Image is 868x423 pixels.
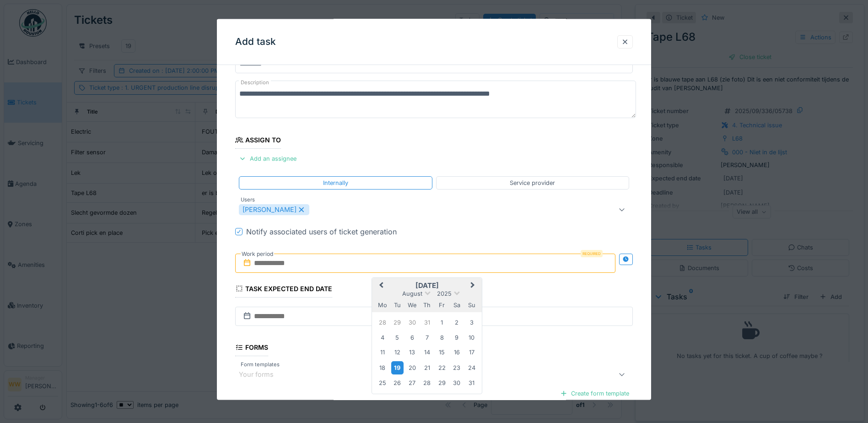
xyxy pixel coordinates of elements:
div: Forms [235,340,268,356]
div: Choose Friday, 22 August 2025 [436,361,448,374]
div: Choose Wednesday, 13 August 2025 [406,346,418,358]
div: Choose Wednesday, 30 July 2025 [406,316,418,329]
div: Choose Wednesday, 6 August 2025 [406,331,418,343]
div: Choose Friday, 1 August 2025 [436,316,448,329]
div: Choose Wednesday, 20 August 2025 [406,361,418,374]
div: Friday [436,298,448,311]
div: Wednesday [406,298,418,311]
button: Previous Month [373,278,388,293]
div: Choose Monday, 18 August 2025 [376,361,388,374]
div: Saturday [451,298,463,311]
div: Tuesday [391,298,404,311]
div: Choose Tuesday, 29 July 2025 [391,316,404,329]
div: Choose Monday, 4 August 2025 [376,331,388,343]
div: Choose Thursday, 21 August 2025 [421,361,433,374]
label: Users [239,195,257,203]
label: Form templates [239,361,281,369]
div: Choose Saturday, 16 August 2025 [451,346,463,358]
div: Internally [323,178,348,187]
div: Choose Sunday, 24 August 2025 [465,361,478,374]
div: Assign to [235,133,281,149]
label: Work period [241,249,274,259]
div: Choose Thursday, 7 August 2025 [421,331,433,343]
div: Task expected end date [235,282,332,297]
div: Choose Sunday, 3 August 2025 [465,316,478,329]
div: Thursday [421,298,433,311]
div: Choose Wednesday, 27 August 2025 [406,377,418,389]
div: Choose Sunday, 17 August 2025 [465,346,478,358]
h2: [DATE] [372,281,482,289]
div: Choose Sunday, 31 August 2025 [465,377,478,389]
div: Choose Saturday, 9 August 2025 [451,331,463,343]
button: Next Month [466,278,481,293]
div: Sunday [465,298,478,311]
div: Choose Saturday, 30 August 2025 [451,377,463,389]
div: Choose Sunday, 10 August 2025 [465,331,478,343]
div: Monday [376,298,388,311]
div: Choose Friday, 29 August 2025 [436,377,448,389]
div: Choose Monday, 28 July 2025 [376,316,388,329]
div: Choose Monday, 25 August 2025 [376,377,388,389]
div: Choose Saturday, 23 August 2025 [451,361,463,374]
div: Choose Tuesday, 26 August 2025 [391,377,404,389]
div: Choose Tuesday, 5 August 2025 [391,331,404,343]
div: Service provider [510,178,555,187]
div: Choose Thursday, 28 August 2025 [421,377,433,389]
div: Choose Tuesday, 12 August 2025 [391,346,404,358]
h3: Add task [235,36,276,48]
span: August [402,290,422,297]
div: Choose Saturday, 2 August 2025 [451,316,463,329]
label: Description [239,77,271,88]
div: Choose Thursday, 14 August 2025 [421,346,433,358]
div: Required [581,249,603,257]
div: Your forms [239,369,286,380]
div: [PERSON_NAME] [239,204,309,215]
div: Add an assignee [235,152,300,165]
div: Month August, 2025 [375,315,479,390]
div: Choose Friday, 15 August 2025 [436,346,448,358]
div: Choose Monday, 11 August 2025 [376,346,388,358]
div: Notify associated users of ticket generation [246,226,397,237]
div: Create form template [556,387,633,400]
span: 2025 [437,290,452,297]
div: Choose Thursday, 31 July 2025 [421,316,433,329]
div: Choose Friday, 8 August 2025 [436,331,448,343]
div: Choose Tuesday, 19 August 2025 [391,361,404,374]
